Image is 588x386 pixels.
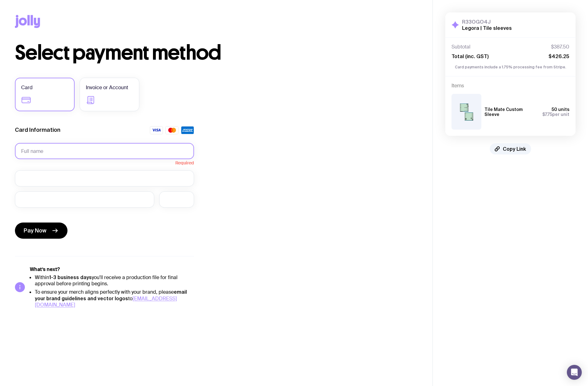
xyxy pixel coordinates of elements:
[451,53,488,59] span: Total (inc. GST)
[35,295,177,308] a: [EMAIL_ADDRESS][DOMAIN_NAME]
[503,146,526,152] span: Copy Link
[462,25,512,31] h2: Legora | Tile sleeves
[21,84,33,91] span: Card
[451,83,569,89] h4: Items
[484,107,537,117] h3: Tile Mate Custom Sleeve
[21,175,188,181] iframe: Secure card number input frame
[86,84,128,91] span: Invoice or Account
[542,112,552,117] span: $7.75
[15,43,418,63] h1: Select payment method
[15,143,194,159] input: Full name
[462,19,512,25] h3: R33OGO4J
[35,274,194,287] li: Within you'll receive a production file for final approval before printing begins.
[15,126,60,134] label: Card Information
[165,196,188,202] iframe: Secure CVC input frame
[542,112,569,117] span: per unit
[15,223,67,239] button: Pay Now
[49,274,92,280] strong: 1-3 business days
[451,64,569,70] p: Card payments include a 1.75% processing fee from Stripe.
[35,289,187,301] strong: email your brand guidelines and vector logos
[30,266,194,273] h5: What’s next?
[35,289,194,308] li: To ensure your merch aligns perfectly with your brand, please to
[549,53,569,59] span: $426.25
[15,159,194,165] span: Required
[552,107,569,112] span: 50 units
[567,365,582,380] div: Open Intercom Messenger
[21,196,148,202] iframe: Secure expiration date input frame
[451,44,470,50] span: Subtotal
[490,143,531,154] button: Copy Link
[24,227,46,234] span: Pay Now
[551,44,569,50] span: $387.50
